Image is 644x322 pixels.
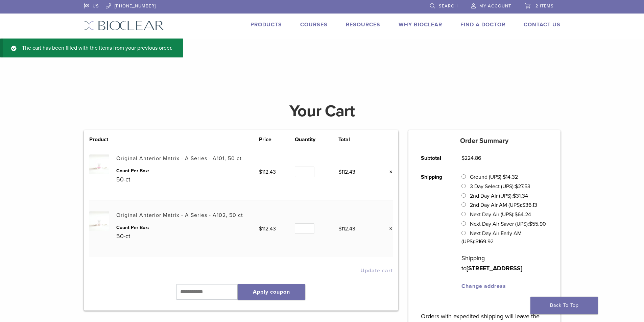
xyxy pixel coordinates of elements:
label: 2nd Day Air (UPS): [470,193,528,199]
dt: Count Per Box: [116,224,259,231]
label: Next Day Air (UPS): [470,211,531,218]
span: $ [338,225,341,232]
bdi: 36.13 [522,202,537,208]
span: $ [259,169,262,175]
span: $ [522,202,525,208]
span: $ [515,183,518,190]
a: Original Anterior Matrix - A Series - A101, 50 ct [116,155,242,162]
h1: Your Cart [79,103,566,119]
img: Original Anterior Matrix - A Series - A102, 50 ct [89,211,109,231]
span: $ [338,169,341,175]
button: Update cart [360,268,393,273]
a: Courses [300,21,328,28]
span: $ [529,221,532,227]
bdi: 112.43 [259,169,276,175]
bdi: 169.92 [475,238,494,245]
span: $ [503,174,506,180]
a: Back To Top [530,297,598,314]
dt: Count Per Box: [116,167,259,174]
p: 50-ct [116,231,259,241]
a: Products [251,21,282,28]
p: Shipping to . [461,253,548,273]
span: $ [259,225,262,232]
bdi: 14.32 [503,174,518,180]
h5: Order Summary [408,137,560,145]
bdi: 64.24 [515,211,531,218]
label: Next Day Air Saver (UPS): [470,221,546,227]
bdi: 112.43 [259,225,276,232]
a: Original Anterior Matrix - A Series - A102, 50 ct [116,212,243,219]
span: Search [439,3,458,9]
th: Quantity [295,135,338,144]
span: $ [515,211,518,218]
th: Total [338,135,374,144]
th: Product [89,135,116,144]
label: Next Day Air Early AM (UPS): [461,230,521,245]
span: 2 items [535,3,554,9]
a: Contact Us [524,21,560,28]
a: Resources [346,21,380,28]
th: Subtotal [413,149,454,168]
strong: [STREET_ADDRESS] [467,265,522,272]
a: Change address [461,283,506,290]
bdi: 112.43 [338,169,355,175]
a: Why Bioclear [399,21,442,28]
a: Find A Doctor [460,21,505,28]
bdi: 224.86 [461,155,481,162]
button: Apply coupon [238,284,305,300]
p: 50-ct [116,174,259,184]
bdi: 27.53 [515,183,530,190]
label: 2nd Day Air AM (UPS): [470,202,537,208]
th: Shipping [413,168,454,296]
bdi: 112.43 [338,225,355,232]
img: Original Anterior Matrix - A Series - A101, 50 ct [89,154,109,174]
label: Ground (UPS): [470,174,518,180]
bdi: 31.34 [513,193,528,199]
label: 3 Day Select (UPS): [470,183,530,190]
span: $ [513,193,516,199]
th: Price [259,135,295,144]
span: My Account [479,3,511,9]
a: Remove this item [384,224,393,233]
span: $ [461,155,464,162]
a: Remove this item [384,168,393,176]
img: Bioclear [84,21,164,30]
bdi: 55.90 [529,221,546,227]
span: $ [475,238,478,245]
